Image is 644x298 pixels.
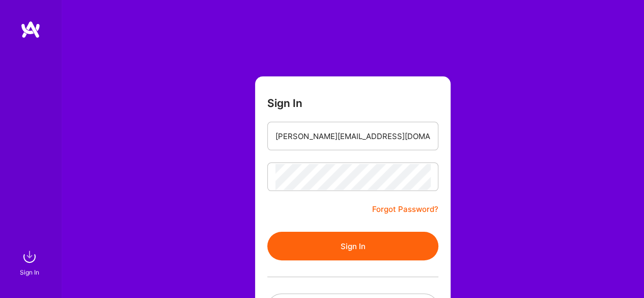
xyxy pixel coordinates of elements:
img: logo [20,20,41,39]
img: sign in [19,247,40,267]
input: Email... [275,123,430,149]
button: Sign In [267,232,438,260]
div: Sign In [20,267,39,278]
h3: Sign In [267,97,302,110]
a: Forgot Password? [372,203,438,215]
a: sign inSign In [21,247,40,278]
